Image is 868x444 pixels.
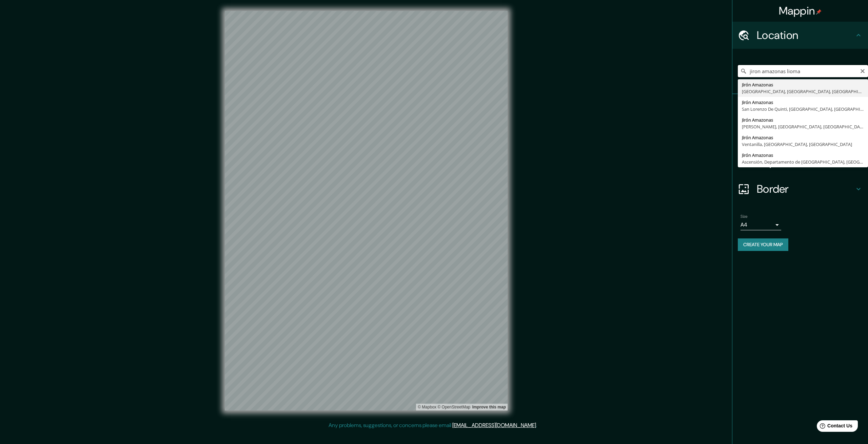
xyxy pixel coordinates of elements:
[472,405,506,409] a: Map feedback
[808,418,861,437] iframe: Help widget launcher
[742,81,864,88] div: Jirón Amazonas
[741,219,781,230] div: A4
[742,117,864,123] div: Jirón Amazonas
[742,106,864,112] div: San Lorenzo De Quinti, [GEOGRAPHIC_DATA], [GEOGRAPHIC_DATA]
[452,422,536,429] a: [EMAIL_ADDRESS][DOMAIN_NAME]
[860,67,865,74] button: Clear
[757,182,854,196] h4: Border
[742,99,864,106] div: Jirón Amazonas
[741,214,748,219] label: Size
[732,148,868,175] div: Layout
[437,405,470,409] a: OpenStreetMap
[418,405,436,409] a: Mapbox
[537,421,538,429] div: .
[757,155,854,169] h4: Layout
[732,121,868,148] div: Style
[742,123,864,130] div: [PERSON_NAME], [GEOGRAPHIC_DATA], [GEOGRAPHIC_DATA]
[538,421,539,429] div: .
[757,28,854,42] h4: Location
[738,65,868,77] input: Pick your city or area
[742,158,864,165] div: Ascensión, Departamento de [GEOGRAPHIC_DATA], [GEOGRAPHIC_DATA]
[732,94,868,121] div: Pins
[779,4,822,18] h4: Mappin
[742,141,864,148] div: Ventanilla, [GEOGRAPHIC_DATA], [GEOGRAPHIC_DATA]
[732,22,868,49] div: Location
[225,11,508,410] canvas: Map
[329,421,537,429] p: Any problems, suggestions, or concerns please email .
[738,238,788,251] button: Create your map
[742,152,864,158] div: Jirón Amazonas
[732,175,868,203] div: Border
[742,88,864,95] div: [GEOGRAPHIC_DATA], [GEOGRAPHIC_DATA], [GEOGRAPHIC_DATA]
[742,134,864,141] div: Jirón Amazonas
[816,9,822,15] img: pin-icon.png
